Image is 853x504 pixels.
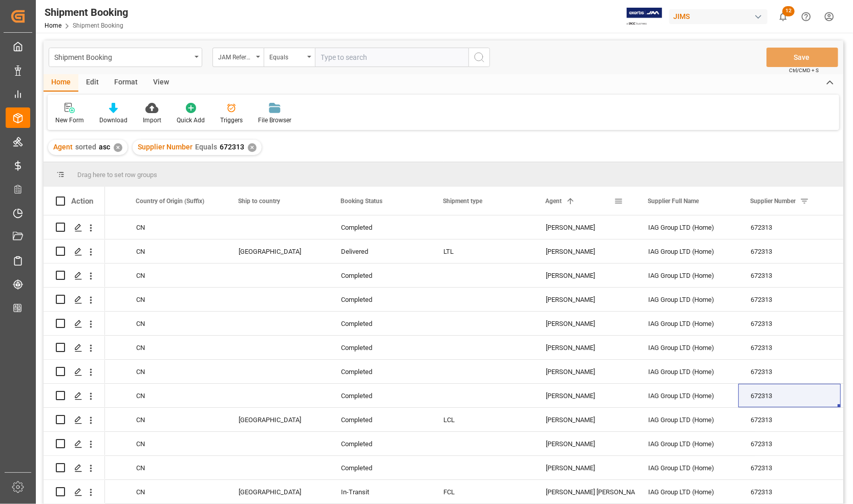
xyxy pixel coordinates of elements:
[341,456,419,480] div: Completed
[738,288,841,311] div: 672313
[636,432,738,455] div: IAG Group LTD (Home)
[136,360,214,384] div: CN
[545,198,562,205] span: Agent
[258,116,291,125] div: File Browser
[220,116,243,125] div: Triggers
[738,408,841,431] div: 672313
[443,480,521,504] div: FCL
[546,336,624,360] div: [PERSON_NAME]
[136,240,214,264] div: CN
[341,288,419,312] div: Completed
[795,5,818,28] button: Help Center
[443,408,521,432] div: LCL
[44,74,78,92] div: Home
[546,480,624,504] div: [PERSON_NAME] [PERSON_NAME]
[136,480,214,504] div: CN
[341,336,419,360] div: Completed
[248,143,257,152] div: ✕
[738,456,841,479] div: 672313
[546,408,624,432] div: [PERSON_NAME]
[782,6,795,16] span: 12
[341,384,419,408] div: Completed
[55,116,84,125] div: New Form
[341,432,419,456] div: Completed
[750,198,796,205] span: Supplier Number
[44,215,105,239] div: Press SPACE to select this row.
[443,198,482,205] span: Shipment type
[136,384,214,408] div: CN
[315,48,468,67] input: Type to search
[136,264,214,288] div: CN
[239,480,316,504] div: [GEOGRAPHIC_DATA]
[636,264,738,287] div: IAG Group LTD (Home)
[738,312,841,335] div: 672313
[44,408,105,432] div: Press SPACE to select this row.
[136,408,214,432] div: CN
[77,171,157,179] span: Drag here to set row groups
[636,336,738,359] div: IAG Group LTD (Home)
[738,432,841,455] div: 672313
[341,408,419,432] div: Completed
[136,312,214,336] div: CN
[99,116,127,125] div: Download
[341,216,419,239] div: Completed
[136,216,214,239] div: CN
[738,336,841,359] div: 672313
[114,143,122,152] div: ✕
[648,198,699,205] span: Supplier Full Name
[44,360,105,384] div: Press SPACE to select this row.
[766,48,838,67] button: Save
[143,116,161,125] div: Import
[669,7,772,26] button: JIMS
[44,239,105,264] div: Press SPACE to select this row.
[636,288,738,311] div: IAG Group LTD (Home)
[75,143,96,151] span: sorted
[789,67,819,74] span: Ctrl/CMD + S
[738,239,841,263] div: 672313
[44,264,105,288] div: Press SPACE to select this row.
[636,480,738,503] div: IAG Group LTD (Home)
[44,432,105,456] div: Press SPACE to select this row.
[138,143,193,151] span: Supplier Number
[136,432,214,456] div: CN
[738,264,841,287] div: 672313
[106,74,145,92] div: Format
[45,5,128,20] div: Shipment Booking
[218,50,253,62] div: JAM Reference Number
[99,143,110,151] span: asc
[546,384,624,408] div: [PERSON_NAME]
[636,215,738,239] div: IAG Group LTD (Home)
[546,456,624,480] div: [PERSON_NAME]
[136,336,214,360] div: CN
[54,50,191,63] div: Shipment Booking
[468,48,490,67] button: search button
[177,116,205,125] div: Quick Add
[269,50,304,62] div: Equals
[636,456,738,479] div: IAG Group LTD (Home)
[546,432,624,456] div: [PERSON_NAME]
[636,408,738,431] div: IAG Group LTD (Home)
[212,48,264,67] button: open menu
[78,74,106,92] div: Edit
[136,198,204,205] span: Country of Origin (Suffix)
[627,8,662,26] img: Exertis%20JAM%20-%20Email%20Logo.jpg_1722504956.jpg
[738,360,841,383] div: 672313
[443,240,521,264] div: LTL
[669,9,767,24] div: JIMS
[636,239,738,263] div: IAG Group LTD (Home)
[264,48,315,67] button: open menu
[145,74,177,92] div: View
[220,143,244,151] span: 672313
[636,384,738,407] div: IAG Group LTD (Home)
[44,456,105,480] div: Press SPACE to select this row.
[341,360,419,384] div: Completed
[44,384,105,408] div: Press SPACE to select this row.
[238,198,280,205] span: Ship to country
[341,240,419,264] div: Delivered
[546,240,624,264] div: [PERSON_NAME]
[636,312,738,335] div: IAG Group LTD (Home)
[341,312,419,336] div: Completed
[341,264,419,288] div: Completed
[71,196,93,206] div: Action
[49,48,202,67] button: open menu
